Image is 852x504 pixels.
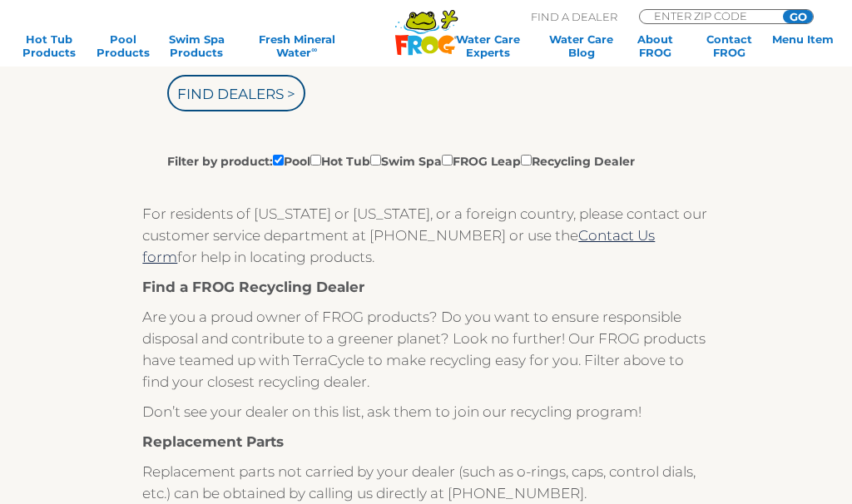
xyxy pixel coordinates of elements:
[142,203,709,268] p: For residents of [US_STATE] or [US_STATE], or a foreign country, please contact our customer serv...
[142,433,284,450] strong: Replacement Parts
[164,32,230,59] a: Swim SpaProducts
[531,9,617,24] p: Find A Dealer
[770,32,835,46] a: Menu Item
[311,45,317,54] sup: ∞
[142,401,709,422] p: Don’t see your dealer on this list, ask them to join our recycling program!
[521,155,532,166] input: Filter by product:PoolHot TubSwim SpaFROG LeapRecycling Dealer
[91,32,156,59] a: PoolProducts
[273,155,284,166] input: Filter by product:PoolHot TubSwim SpaFROG LeapRecycling Dealer
[622,32,688,59] a: AboutFROG
[167,75,305,111] input: Find Dealers >
[435,32,541,59] a: Water CareExperts
[238,32,356,59] a: Fresh MineralWater∞
[142,306,709,393] p: Are you a proud owner of FROG products? Do you want to ensure responsible disposal and contribute...
[310,155,321,166] input: Filter by product:PoolHot TubSwim SpaFROG LeapRecycling Dealer
[442,155,453,166] input: Filter by product:PoolHot TubSwim SpaFROG LeapRecycling Dealer
[783,10,813,23] input: GO
[549,32,615,59] a: Water CareBlog
[696,32,762,59] a: ContactFROG
[142,461,709,504] p: Replacement parts not carried by your dealer (such as o-rings, caps, control dials, etc.) can be ...
[652,10,765,22] input: Zip Code Form
[167,151,635,170] label: Filter by product: Pool Hot Tub Swim Spa FROG Leap Recycling Dealer
[17,32,82,59] a: Hot TubProducts
[370,155,381,166] input: Filter by product:PoolHot TubSwim SpaFROG LeapRecycling Dealer
[142,279,364,295] strong: Find a FROG Recycling Dealer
